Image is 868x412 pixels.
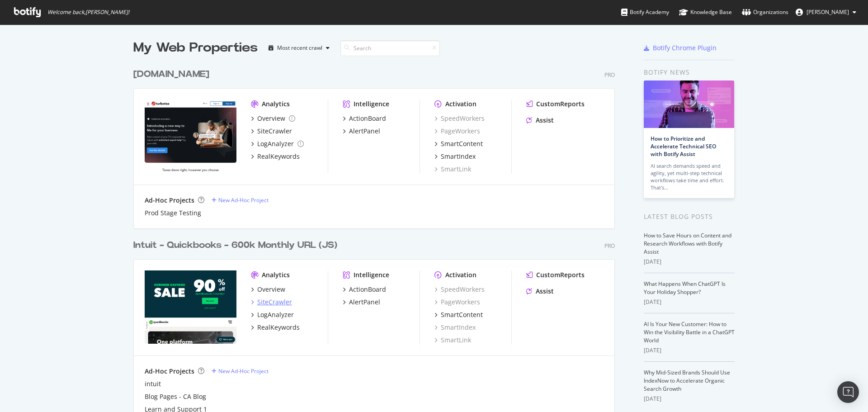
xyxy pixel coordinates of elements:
div: Assist [536,287,554,296]
span: Welcome back, [PERSON_NAME] ! [47,9,129,16]
div: LogAnalyzer [257,139,294,148]
div: Activation [445,270,476,279]
div: Intelligence [354,99,389,109]
a: SmartContent [434,310,483,319]
a: SmartLink [434,336,471,345]
div: SmartContent [441,310,483,319]
div: Botify Chrome Plugin [653,43,717,52]
div: ActionBoard [349,114,386,123]
div: AlertPanel [349,127,380,136]
div: Botify Academy [621,8,669,17]
a: How to Save Hours on Content and Research Workflows with Botify Assist [644,232,731,256]
a: SpeedWorkers [434,114,485,123]
img: How to Prioritize and Accelerate Technical SEO with Botify Assist [644,81,734,128]
div: Pro [604,242,615,250]
a: ActionBoard [343,114,386,123]
a: New Ad-Hoc Project [212,367,269,375]
div: [DATE] [644,346,735,355]
div: SmartContent [441,139,483,148]
a: Overview [251,114,295,123]
a: New Ad-Hoc Project [212,196,269,204]
div: SiteCrawler [257,127,292,136]
div: New Ad-Hoc Project [218,367,269,375]
div: Analytics [262,99,290,109]
a: Overview [251,285,285,294]
a: ActionBoard [343,285,386,294]
a: How to Prioritize and Accelerate Technical SEO with Botify Assist [651,135,716,158]
a: Assist [526,116,554,125]
div: LogAnalyzer [257,310,294,319]
a: SmartIndex [434,323,476,332]
div: Intelligence [354,270,389,279]
a: Prod Stage Testing [145,208,201,218]
div: Botify news [644,67,735,77]
div: Ad-Hoc Projects [145,367,194,376]
div: Latest Blog Posts [644,212,735,222]
a: LogAnalyzer [251,310,294,319]
div: RealKeywords [257,323,300,332]
div: [DOMAIN_NAME] [133,68,209,81]
a: Blog Pages - CA Blog [145,392,206,401]
div: ActionBoard [349,285,386,294]
button: Most recent crawl [265,41,333,55]
a: SpeedWorkers [434,285,485,294]
div: Analytics [262,270,290,279]
a: AlertPanel [343,298,380,307]
div: Pro [604,71,615,79]
a: SmartLink [434,165,471,174]
div: CustomReports [536,270,585,279]
div: [DATE] [644,395,735,403]
img: turbotax.intuit.ca [145,99,236,173]
a: LogAnalyzer [251,139,304,148]
div: [DATE] [644,258,735,266]
div: New Ad-Hoc Project [218,196,269,204]
div: Overview [257,114,285,123]
a: SmartIndex [434,152,476,161]
div: SmartIndex [441,152,476,161]
div: CustomReports [536,99,585,109]
a: intuit [145,379,161,388]
a: Assist [526,287,554,296]
a: CustomReports [526,270,585,279]
div: Overview [257,285,285,294]
div: Most recent crawl [277,45,322,51]
a: CustomReports [526,99,585,109]
div: Open Intercom Messenger [837,381,859,403]
a: SiteCrawler [251,127,292,136]
a: SmartContent [434,139,483,148]
a: What Happens When ChatGPT Is Your Holiday Shopper? [644,280,726,296]
a: [DOMAIN_NAME] [133,68,213,81]
a: Botify Chrome Plugin [644,43,717,52]
div: AlertPanel [349,298,380,307]
div: Intuit - Quickbooks - 600k Monthly URL (JS) [133,239,337,252]
div: AI search demands speed and agility, yet multi-step technical workflows take time and effort. Tha... [651,162,727,191]
button: [PERSON_NAME] [788,5,863,19]
div: PageWorkers [434,127,480,136]
a: SiteCrawler [251,298,292,307]
div: Assist [536,116,554,125]
a: Intuit - Quickbooks - 600k Monthly URL (JS) [133,239,341,252]
div: Activation [445,99,476,109]
span: Bryson Meunier [807,8,849,16]
a: RealKeywords [251,152,300,161]
input: Search [340,40,440,56]
div: Organizations [742,8,788,17]
a: AI Is Your New Customer: How to Win the Visibility Battle in a ChatGPT World [644,320,735,344]
div: My Web Properties [133,39,258,57]
div: [DATE] [644,298,735,306]
div: SiteCrawler [257,298,292,307]
div: Ad-Hoc Projects [145,196,194,205]
a: RealKeywords [251,323,300,332]
a: PageWorkers [434,298,480,307]
img: quickbooks.intuit.com [145,270,236,344]
div: Knowledge Base [679,8,732,17]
